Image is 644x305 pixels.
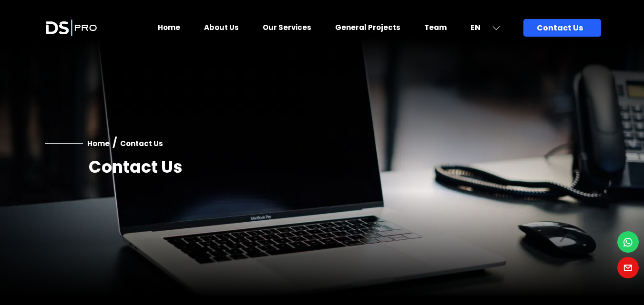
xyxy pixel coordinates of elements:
a: Our Services [263,22,311,32]
a: Team [424,22,447,32]
a: Contact Us [523,19,601,37]
a: Home [158,22,180,32]
a: General Projects [335,22,400,32]
img: Launch Logo [43,10,99,45]
h3: / [112,143,117,144]
a: About Us [204,22,239,32]
h2: Contact Us [89,156,410,178]
span: EN [470,22,480,33]
a: Contact Us [117,138,163,148]
a: Home [84,138,112,148]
